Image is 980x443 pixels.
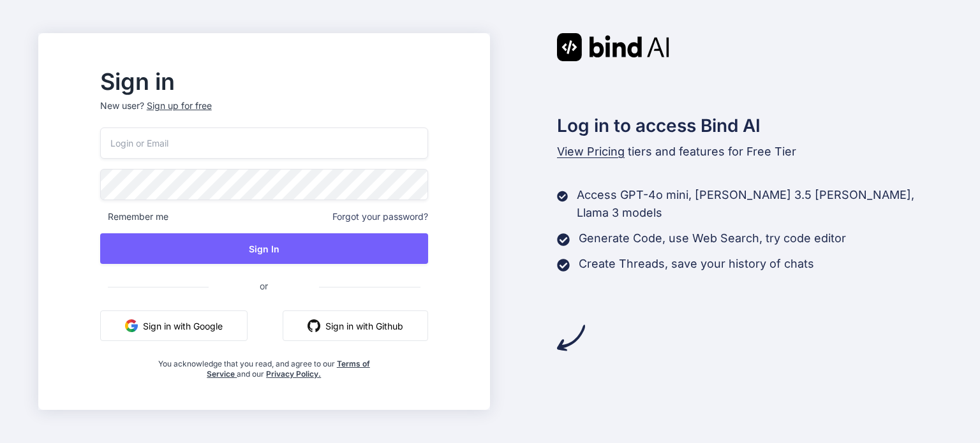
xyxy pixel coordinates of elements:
img: Bind AI logo [557,33,669,61]
h2: Sign in [100,71,428,92]
a: Terms of Service [207,359,370,379]
span: Forgot your password? [332,210,428,223]
span: View Pricing [557,145,625,158]
button: Sign in with Google [100,310,248,341]
span: or [209,270,319,301]
h2: Log in to access Bind AI [557,112,942,139]
img: arrow [557,324,585,352]
button: Sign in with Github [283,310,428,341]
input: Login or Email [100,127,428,159]
p: tiers and features for Free Tier [557,143,942,161]
p: New user? [100,99,428,127]
p: Create Threads, save your history of chats [579,255,814,273]
div: Sign up for free [147,99,212,112]
div: You acknowledge that you read, and agree to our and our [154,351,373,379]
p: Access GPT-4o mini, [PERSON_NAME] 3.5 [PERSON_NAME], Llama 3 models [577,186,942,222]
span: Remember me [100,210,168,223]
a: Privacy Policy. [266,369,321,379]
button: Sign In [100,233,428,264]
p: Generate Code, use Web Search, try code editor [579,229,846,247]
img: github [308,319,320,332]
img: google [125,319,138,332]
